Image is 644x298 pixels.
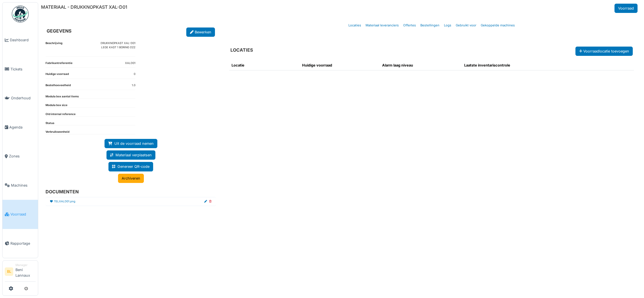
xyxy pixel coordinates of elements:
[132,83,135,88] dd: 1.0
[12,6,29,22] img: Badge_color-CXgf-gQk.svg
[3,142,38,171] a: Zones
[3,200,38,229] a: Voorraad
[5,267,13,276] li: BL
[300,60,380,70] th: Huidige voorraad
[453,19,479,32] a: Gebruikt voor
[46,72,69,79] dt: Huidige voorraad
[3,113,38,142] a: Agenda
[10,67,36,72] span: Tickets
[46,41,62,56] dt: Beschrijving
[11,95,36,101] span: Onderhoud
[229,60,300,70] th: Locatie
[401,19,418,32] a: Offertes
[614,4,638,13] a: Voorraad
[46,121,54,125] dt: Status
[3,229,38,258] a: Rapportage
[46,130,69,134] dt: Verbruikseenheid
[186,27,215,37] a: Bewerken
[3,84,38,113] a: Onderhoud
[575,47,633,56] button: Voorraadlocatie toevoegen
[442,19,453,32] a: Logs
[11,183,36,188] span: Machines
[46,61,72,68] dt: Fabrikantreferentie
[10,37,36,43] span: Dashboard
[3,55,38,84] a: Tickets
[46,95,79,99] dt: Modula box aantal items
[9,153,36,159] span: Zones
[363,19,401,32] a: Materiaal leveranciers
[418,19,442,32] a: Bestellingen
[10,212,36,217] span: Voorraad
[5,263,36,282] a: BL ManagerBeni Lannaux
[41,4,127,10] h6: MATERIAAL - DRUKKNOPKAST XAL-D01
[46,83,71,90] dt: Bestelhoeveelheid
[3,26,38,55] a: Dashboard
[118,174,144,183] a: Archiveren
[105,139,157,148] a: Uit de voorraad nemen
[125,61,135,65] dd: XALD01
[46,103,67,107] dt: Modula box size
[101,41,135,49] p: DRUKKNOPKAST XAL-D01 LEGE KAST 1 BORING D22
[46,112,76,116] dt: Old internal reference
[15,263,36,267] div: Manager
[47,28,71,34] h6: GEGEVENS
[54,200,75,204] a: TELXALD01.png
[46,189,212,194] h6: DOCUMENTEN
[462,60,579,70] th: Laatste inventariscontrole
[15,263,36,280] li: Beni Lannaux
[108,162,153,171] a: Genereer QR-code
[106,150,155,160] a: Materiaal verplaatsen
[134,72,135,76] dd: 0
[380,60,462,70] th: Alarm laag niveau
[9,125,36,130] span: Agenda
[3,171,38,200] a: Machines
[230,47,253,53] h6: LOCATIES
[346,19,363,32] a: Locaties
[10,241,36,246] span: Rapportage
[479,19,517,32] a: Gekoppelde machines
